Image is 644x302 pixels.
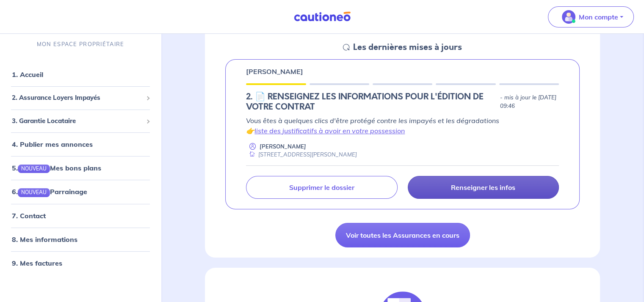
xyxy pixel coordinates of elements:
[246,92,496,112] h5: 2. 📄 RENSEIGNEZ LES INFORMATIONS POUR L'ÉDITION DE VOTRE CONTRAT
[12,235,77,244] a: 8. Mes informations
[12,259,62,267] a: 9. Mes factures
[500,93,559,110] p: - mis à jour le [DATE] 09:46
[37,40,124,48] p: MON ESPACE PROPRIÉTAIRE
[548,6,634,27] button: illu_account_valid_menu.svgMon compte
[3,231,158,248] div: 8. Mes informations
[254,126,405,135] a: liste des justificatifs à avoir en votre possession
[246,92,559,112] div: state: RENTER-PROFILE, Context: NEW,NO-CERTIFICATE,ALONE,LESSOR-DOCUMENTS
[3,255,158,272] div: 9. Mes factures
[451,183,515,192] p: Renseigner les infos
[12,71,43,79] a: 1. Accueil
[3,160,158,177] div: 5.NOUVEAUMes bons plans
[408,176,559,199] a: Renseigner les infos
[3,90,158,107] div: 2. Assurance Loyers Impayés
[12,140,93,149] a: 4. Publier mes annonces
[3,66,158,83] div: 1. Accueil
[353,42,462,52] h5: Les dernières mises à jours
[246,115,559,136] p: Vous êtes à quelques clics d'être protégé contre les impayés et les dégradations 👉
[3,184,158,200] div: 6.NOUVEAUParrainage
[246,151,357,159] div: [STREET_ADDRESS][PERSON_NAME]
[579,12,618,22] p: Mon compte
[246,66,303,77] p: [PERSON_NAME]
[562,10,575,24] img: illu_account_valid_menu.svg
[12,211,46,220] a: 7. Contact
[12,188,87,196] a: 6.NOUVEAUParrainage
[3,136,158,153] div: 4. Publier mes annonces
[335,223,470,247] a: Voir toutes les Assurances en cours
[246,176,397,199] a: Supprimer le dossier
[260,143,306,151] p: [PERSON_NAME]
[12,116,143,126] span: 3. Garantie Locataire
[3,113,158,129] div: 3. Garantie Locataire
[12,164,101,173] a: 5.NOUVEAUMes bons plans
[12,93,143,103] span: 2. Assurance Loyers Impayés
[3,207,158,224] div: 7. Contact
[290,11,354,22] img: Cautioneo
[289,183,354,192] p: Supprimer le dossier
